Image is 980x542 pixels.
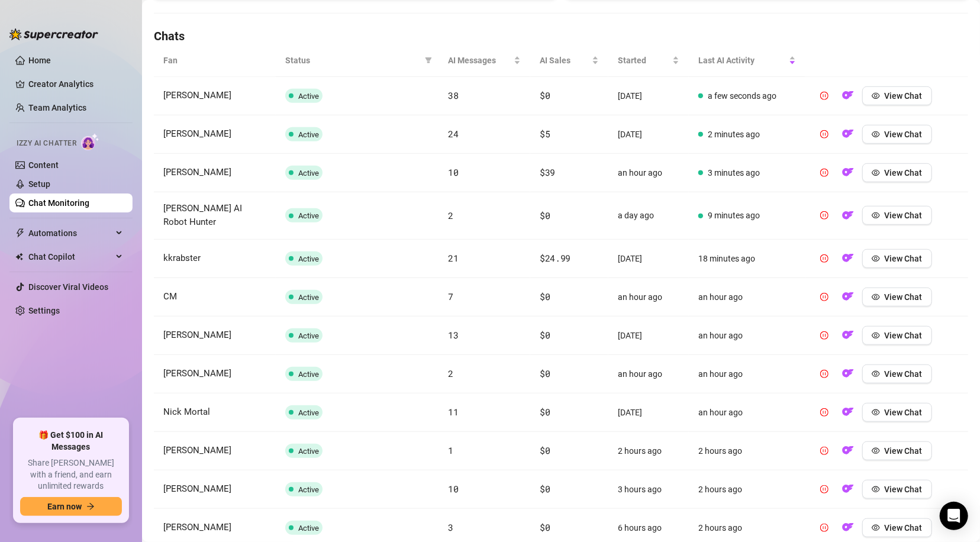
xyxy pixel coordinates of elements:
img: OF [842,128,854,140]
span: Active [298,293,319,302]
span: pause-circle [820,293,829,301]
span: [PERSON_NAME] [163,90,231,101]
span: eye [872,92,880,100]
span: Active [298,254,319,263]
a: OF [839,170,857,180]
span: a few seconds ago [708,91,776,101]
span: View Chat [885,211,923,220]
span: View Chat [885,91,923,101]
button: View Chat [862,403,932,422]
th: Started [608,44,689,77]
span: $0 [540,406,550,418]
span: 11 [449,406,459,418]
span: View Chat [885,292,923,302]
span: pause-circle [820,485,829,493]
button: View Chat [862,326,932,345]
a: OF [839,449,857,458]
td: 3 hours ago [608,470,689,509]
span: View Chat [885,331,923,340]
th: Last AI Activity [689,44,805,77]
span: eye [872,447,880,455]
td: 2 hours ago [689,470,805,509]
span: pause-circle [820,169,829,177]
button: View Chat [862,364,932,383]
span: Status [285,54,420,67]
a: Home [28,56,51,65]
img: OF [842,444,854,456]
a: Setup [28,179,50,189]
span: [PERSON_NAME] [163,522,231,533]
span: pause-circle [820,211,829,220]
span: Nick Mortal [163,406,210,417]
span: eye [872,254,880,263]
span: eye [872,130,880,138]
span: eye [872,331,880,340]
img: logo-BBDzfeDw.svg [9,28,98,40]
span: CM [163,291,177,302]
button: OF [839,86,857,105]
img: OF [842,291,854,302]
span: Active [298,130,319,139]
h4: Chats [154,28,968,44]
button: View Chat [862,441,932,460]
span: arrow-right [86,502,95,511]
span: eye [872,211,880,220]
span: filter [423,51,434,69]
span: eye [872,293,880,301]
img: OF [842,521,854,533]
td: an hour ago [689,278,805,317]
td: [DATE] [608,115,689,154]
td: an hour ago [608,154,689,192]
span: Izzy AI Chatter [17,138,76,149]
img: OF [842,367,854,379]
img: OF [842,209,854,221]
img: OF [842,329,854,341]
span: Active [298,211,319,220]
button: View Chat [862,249,932,268]
td: [DATE] [608,317,689,355]
button: OF [839,364,857,383]
span: 21 [449,252,459,264]
span: 10 [449,166,459,178]
button: OF [839,125,857,144]
span: $24.99 [540,252,570,264]
span: View Chat [885,130,923,139]
span: [PERSON_NAME] [163,483,231,494]
span: eye [872,408,880,417]
span: 38 [449,89,459,101]
span: View Chat [885,523,923,533]
button: View Chat [862,480,932,499]
button: OF [839,326,857,345]
span: $0 [540,329,550,341]
span: eye [872,370,880,378]
a: OF [839,93,857,103]
img: OF [842,166,854,178]
img: OF [842,406,854,418]
td: an hour ago [608,355,689,393]
span: $0 [540,89,550,101]
span: pause-circle [820,254,829,263]
span: Chat Copilot [28,247,112,266]
span: [PERSON_NAME] [163,330,231,340]
a: OF [839,525,857,535]
span: $0 [540,521,550,533]
img: AI Chatter [81,133,99,150]
span: 2 [449,209,454,221]
span: pause-circle [820,447,829,455]
span: $0 [540,291,550,302]
span: Last AI Activity [698,54,786,67]
a: OF [839,487,857,496]
span: Active [298,485,319,494]
span: [PERSON_NAME] [163,128,231,139]
button: View Chat [862,206,932,225]
a: OF [839,333,857,343]
td: [DATE] [608,393,689,432]
a: Settings [28,306,60,315]
button: Earn nowarrow-right [20,497,122,516]
span: Started [618,54,670,67]
span: 7 [449,291,454,302]
th: Fan [154,44,276,77]
span: 1 [449,444,454,456]
span: pause-circle [820,130,829,138]
span: Share [PERSON_NAME] with a friend, and earn unlimited rewards [20,457,122,492]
